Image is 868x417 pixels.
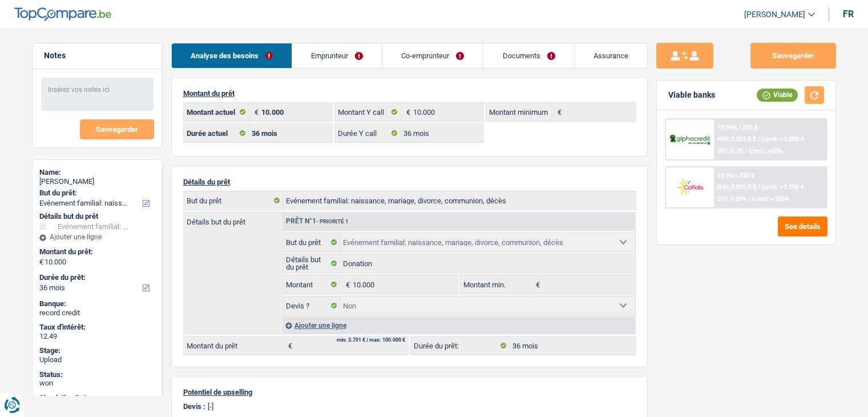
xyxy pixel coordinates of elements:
[208,402,213,411] p: [-]
[184,103,249,121] label: Montant actuel
[80,119,154,139] button: Sauvegarder
[39,177,155,186] div: [PERSON_NAME]
[292,43,382,68] a: Emprunteur
[483,43,574,68] a: Documents
[39,299,155,308] div: Banque:
[382,43,483,68] a: Co-emprunteur
[39,355,155,364] div: Upload
[316,218,349,224] span: - Priorité 1
[183,89,636,98] p: Montant du prêt
[461,275,530,294] label: Montant min.
[552,103,564,121] span: €
[183,178,636,186] p: Détails du prêt
[762,183,804,191] span: Limit: >1.100 €
[96,126,138,133] span: Sauvegarder
[283,218,352,225] div: Prêt n°1
[717,135,756,143] span: NAI: 3 331,5 €
[282,336,295,355] span: €
[717,183,756,191] span: NAI: 3 331,9 €
[753,195,789,203] span: Limit: <100%
[717,147,744,155] span: DTI: 9.1%
[735,5,815,24] a: [PERSON_NAME]
[283,275,341,294] label: Montant
[39,273,153,282] label: Durée du prêt:
[283,233,341,251] label: But du prêt
[744,10,805,19] span: [PERSON_NAME]
[39,370,155,379] div: Status:
[39,323,155,332] div: Taux d'intérêt:
[745,147,748,155] span: /
[184,336,282,355] label: Montant du prêt
[669,177,711,198] img: Cofidis
[39,308,155,318] div: record credit
[668,90,715,100] div: Viable banks
[184,212,282,226] label: Détails but du prêt
[757,89,798,101] div: Viable
[39,168,155,177] div: Name:
[39,233,155,241] div: Ajouter une ligne
[283,296,341,315] label: Devis ?
[717,172,754,179] div: 12.9% | 333 €
[283,254,341,272] label: Détails but du prêt
[39,189,153,198] label: But du prêt:
[335,124,401,142] label: Durée Y call
[843,9,854,19] div: fr
[762,135,804,143] span: Limit: >1.000 €
[183,402,205,411] p: Devis :
[39,212,155,221] div: Détails but du prêt
[14,7,111,21] img: TopCompare Logo
[172,43,292,68] a: Analyse des besoins
[758,135,760,143] span: /
[717,195,747,203] span: DTI: 9.09%
[749,147,782,155] span: Limit: <60%
[411,336,510,355] label: Durée du prêt:
[530,275,543,294] span: €
[335,103,401,121] label: Montant Y call
[39,247,153,256] label: Montant du prêt:
[717,124,758,131] div: 12.99% | 333 €
[758,183,760,191] span: /
[44,51,151,61] h5: Notes
[337,338,405,343] div: min: 3.701 € / max: 100.000 €
[39,379,155,388] div: won
[486,103,552,121] label: Montant minimum
[401,103,413,121] span: €
[184,191,283,210] label: But du prêt
[39,346,155,355] div: Stage:
[39,332,155,341] div: 12.49
[184,124,249,142] label: Durée actuel
[282,317,635,334] div: Ajouter une ligne
[39,258,43,267] span: €
[669,133,711,146] img: AlphaCredit
[778,216,827,236] button: See details
[750,43,836,69] button: Sauvegarder
[340,275,353,294] span: €
[575,43,647,68] a: Assurance
[39,394,155,403] div: Simulation Date:
[749,195,751,203] span: /
[183,388,636,396] p: Potentiel de upselling
[249,103,261,121] span: €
